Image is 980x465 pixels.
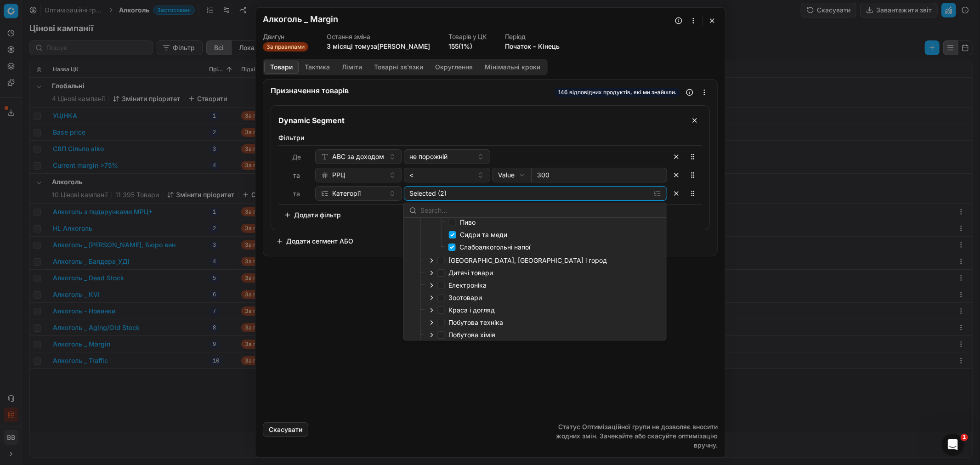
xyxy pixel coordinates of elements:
[460,231,507,238] span: Сидри та меди
[448,281,487,289] span: Електроніка
[448,269,493,277] span: Дитячі товари
[263,15,338,23] h2: Алкоголь _ Margin
[437,294,445,301] input: Зоотовари
[327,42,430,50] span: 3 місяці тому за [PERSON_NAME]
[448,318,503,326] span: Побутова техніка
[942,434,964,456] iframe: Intercom live chat
[479,61,546,74] button: Мінімальні кроки
[437,306,445,314] input: Краса і догляд
[504,42,531,51] button: Початок
[332,152,384,161] span: ABC за доходом
[278,208,346,222] button: Додати фільтр
[271,87,553,94] div: Призначення товарів
[448,244,456,251] input: Слабоалкогольні напої
[538,42,559,51] button: Кінець
[449,231,456,238] input: Сидри та меди
[409,189,646,198] div: Selected (2)
[429,61,479,74] button: Округлення
[448,331,495,339] span: Побутова хімія
[332,170,345,180] span: РРЦ
[293,171,300,179] span: та
[278,133,702,142] label: Фiльтри
[437,319,445,326] input: Побутова техніка
[263,422,308,437] button: Скасувати
[531,168,667,182] input: Enter a value
[264,61,299,74] button: Товари
[336,61,368,74] button: Ліміти
[459,243,530,251] span: Слабоалкогольні напої
[448,42,472,51] a: 155(1%)
[292,153,301,161] span: Де
[460,218,476,226] span: Пиво
[532,42,536,51] span: -
[555,88,680,97] span: 146 відповідних продуктів, які ми знайшли.
[277,113,684,128] input: Сегмент
[541,422,718,450] p: Статус Оптимізаційної групи не дозволяє вносити жодних змін. Зачекайте або скасуйте оптимізацію в...
[409,152,448,161] span: не порожній
[368,61,429,74] button: Товарні зв'язки
[448,256,607,264] span: [GEOGRAPHIC_DATA], [GEOGRAPHIC_DATA] і город
[437,282,445,289] input: Електроніка
[332,189,361,198] span: Категорії
[263,34,308,40] dt: Двигун
[437,257,445,264] input: [GEOGRAPHIC_DATA], [GEOGRAPHIC_DATA] і город
[299,61,336,74] button: Тактика
[961,434,968,441] span: 1
[504,34,559,40] dt: Період
[271,234,359,249] button: Додати сегмент АБО
[293,190,300,198] span: та
[403,186,667,201] button: Selected (2)
[437,331,445,339] input: Побутова хімія
[449,219,456,226] input: Пиво
[448,34,487,40] dt: Товарів у ЦК
[409,170,414,180] span: <
[437,269,445,277] input: Дитячі товари
[448,306,495,314] span: Краса і догляд
[420,206,661,215] input: Search...
[327,34,430,40] dt: Остання зміна
[263,42,308,51] span: За правилами
[448,294,482,301] span: Зоотовари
